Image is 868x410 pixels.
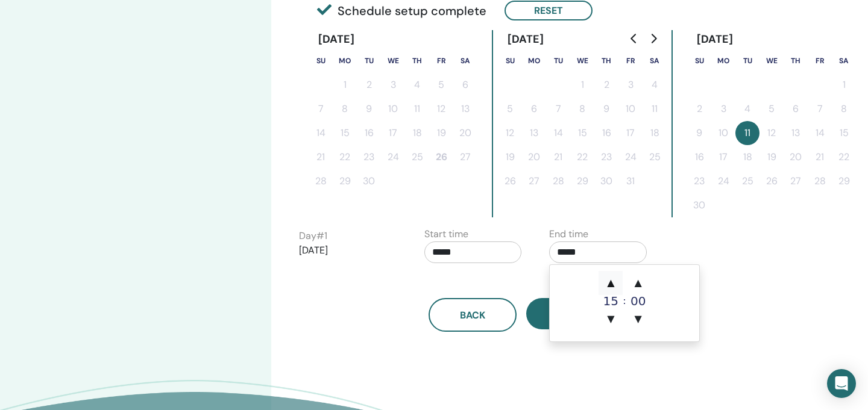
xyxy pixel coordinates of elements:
button: 8 [832,97,856,121]
button: 19 [498,145,522,169]
button: 23 [687,169,711,193]
button: 3 [618,73,643,97]
button: 2 [687,97,711,121]
button: 27 [522,169,546,193]
span: Schedule setup complete [317,2,486,20]
button: 24 [711,169,735,193]
button: 15 [333,121,357,145]
button: Go to previous month [624,26,644,51]
button: 17 [711,145,735,169]
button: 29 [333,169,357,193]
button: 22 [832,145,856,169]
button: 18 [643,121,667,145]
button: 20 [453,121,477,145]
th: Tuesday [546,49,570,73]
button: 29 [832,169,856,193]
button: 4 [405,73,429,97]
button: 25 [405,145,429,169]
button: 24 [618,145,643,169]
th: Thursday [405,49,429,73]
th: Tuesday [735,49,759,73]
label: Day # 1 [299,229,327,243]
button: 12 [429,97,453,121]
th: Saturday [453,49,477,73]
button: 4 [735,97,759,121]
div: [DATE] [498,30,554,49]
button: Reset [505,1,593,20]
button: 16 [357,121,381,145]
button: 30 [594,169,618,193]
span: ▲ [599,271,623,295]
button: 10 [711,121,735,145]
button: 21 [546,145,570,169]
button: 19 [759,145,784,169]
button: 6 [453,73,477,97]
th: Thursday [784,49,808,73]
th: Monday [711,49,735,73]
button: 18 [405,121,429,145]
th: Wednesday [759,49,784,73]
th: Saturday [643,49,667,73]
button: 5 [759,97,784,121]
th: Friday [429,49,453,73]
button: 12 [498,121,522,145]
button: 14 [546,121,570,145]
button: 8 [570,97,594,121]
span: ▲ [626,271,650,295]
button: 28 [808,169,832,193]
th: Tuesday [357,49,381,73]
button: 5 [429,73,453,97]
button: 15 [570,121,594,145]
th: Sunday [687,49,711,73]
button: Go to next month [644,26,663,51]
button: 21 [808,145,832,169]
button: 13 [784,121,808,145]
button: 23 [594,145,618,169]
button: 11 [735,121,759,145]
button: 9 [687,121,711,145]
button: 28 [309,169,333,193]
button: 29 [570,169,594,193]
div: Open Intercom Messenger [827,369,856,398]
button: 2 [594,73,618,97]
button: 7 [808,97,832,121]
button: 1 [832,73,856,97]
button: 15 [832,121,856,145]
button: 1 [333,73,357,97]
th: Sunday [498,49,522,73]
div: 00 [626,295,650,307]
label: End time [549,227,588,241]
th: Thursday [594,49,618,73]
button: 7 [546,97,570,121]
button: 22 [333,145,357,169]
button: Back [429,298,517,332]
th: Monday [333,49,357,73]
button: 27 [784,169,808,193]
button: 3 [711,97,735,121]
button: 24 [381,145,405,169]
span: Back [460,309,485,321]
div: [DATE] [309,30,365,49]
button: 8 [333,97,357,121]
th: Friday [808,49,832,73]
button: 3 [381,73,405,97]
button: 14 [808,121,832,145]
button: 20 [522,145,546,169]
button: 19 [429,121,453,145]
button: 25 [643,145,667,169]
span: ▼ [626,307,650,331]
button: 30 [687,193,711,217]
th: Friday [618,49,643,73]
button: 9 [357,97,381,121]
button: 22 [570,145,594,169]
button: 6 [522,97,546,121]
button: 31 [618,169,643,193]
button: Next [526,298,614,329]
button: 21 [309,145,333,169]
button: 11 [643,97,667,121]
button: 5 [498,97,522,121]
button: 25 [735,169,759,193]
button: 14 [309,121,333,145]
th: Sunday [309,49,333,73]
button: 20 [784,145,808,169]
